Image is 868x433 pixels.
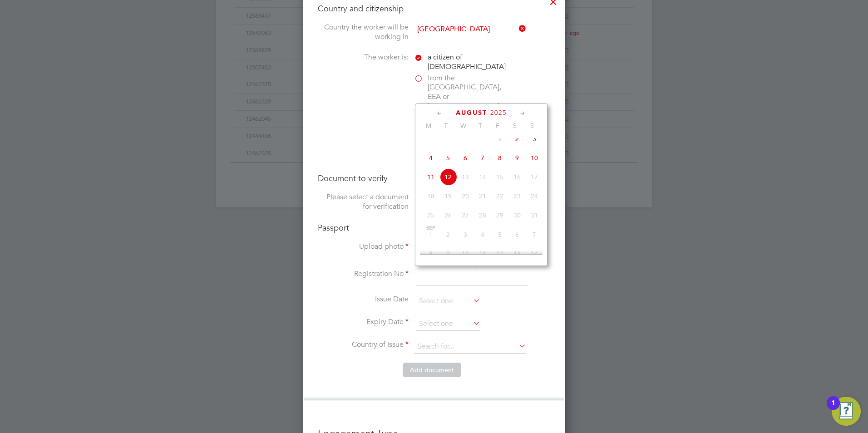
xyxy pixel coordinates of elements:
[439,168,457,186] span: 12
[491,130,508,148] span: 1
[318,340,409,349] label: Country of Issue
[318,222,550,233] h4: Passport
[454,122,472,130] span: W
[428,53,506,72] span: a citizen of [DEMOGRAPHIC_DATA]
[474,168,491,186] span: 14
[439,207,457,224] span: 26
[457,187,474,205] span: 20
[420,122,437,130] span: M
[403,363,461,377] button: Add document
[508,226,526,243] span: 6
[474,187,491,205] span: 21
[414,23,526,36] input: Search for...
[523,122,541,130] span: S
[318,269,409,279] label: Registration No
[491,149,508,167] span: 8
[422,149,439,167] span: 4
[318,173,550,183] h4: Document to verify
[490,109,507,117] span: 2025
[457,149,474,167] span: 6
[457,207,474,224] span: 27
[416,295,480,308] input: Select one
[414,340,526,354] input: Search for...
[422,226,439,231] span: Sep
[526,130,543,148] span: 3
[491,245,508,262] span: 12
[526,207,543,224] span: 31
[526,226,543,243] span: 7
[472,122,489,130] span: T
[318,242,409,251] label: Upload photo
[474,149,491,167] span: 7
[506,122,523,130] span: S
[439,149,457,167] span: 5
[457,245,474,262] span: 10
[318,295,409,304] label: Issue Date
[318,317,409,327] label: Expiry Date
[491,207,508,224] span: 29
[318,53,409,62] label: The worker is:
[414,202,550,212] div: Birth Certificate
[422,187,439,205] span: 18
[439,187,457,205] span: 19
[491,168,508,186] span: 15
[456,109,487,117] span: August
[831,403,835,415] div: 1
[508,130,526,148] span: 2
[491,226,508,243] span: 5
[474,226,491,243] span: 4
[414,192,550,202] div: Passport
[457,226,474,243] span: 3
[832,397,861,426] button: Open Resource Center, 1 new notification
[422,245,439,262] span: 8
[489,122,506,130] span: F
[508,168,526,186] span: 16
[437,122,454,130] span: T
[416,317,480,331] input: Select one
[428,74,505,111] span: from the [GEOGRAPHIC_DATA], EEA or [GEOGRAPHIC_DATA]
[526,149,543,167] span: 10
[508,187,526,205] span: 23
[439,245,457,262] span: 9
[457,168,474,186] span: 13
[526,168,543,186] span: 17
[474,207,491,224] span: 28
[318,192,409,212] label: Please select a document for verification
[474,245,491,262] span: 11
[422,207,439,224] span: 25
[526,187,543,205] span: 24
[508,149,526,167] span: 9
[422,168,439,186] span: 11
[491,187,508,205] span: 22
[439,226,457,243] span: 2
[526,245,543,262] span: 14
[508,245,526,262] span: 13
[318,3,550,14] h4: Country and citizenship
[422,226,439,243] span: 1
[318,23,409,42] label: Country the worker will be working in
[508,207,526,224] span: 30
